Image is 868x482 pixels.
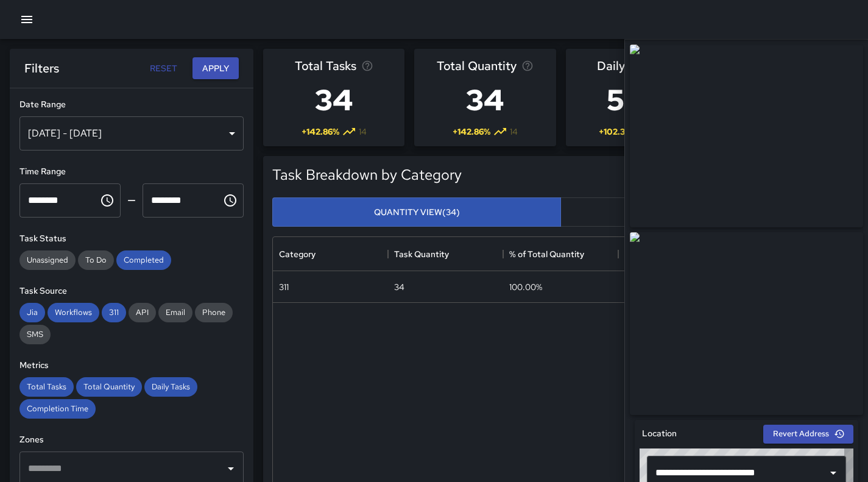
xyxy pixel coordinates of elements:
div: Total Quantity [76,377,142,397]
span: Phone [195,307,233,317]
span: SMS [19,329,51,339]
div: 34 [394,281,404,293]
span: 311 [102,307,126,317]
div: Daily Tasks [144,377,197,397]
div: Completed [116,250,171,270]
span: 14 [510,126,518,138]
h3: 5.67 [597,76,676,124]
h6: Zones [19,433,244,447]
button: Choose time, selected time is 12:00 AM [95,188,119,213]
button: Open [222,460,239,477]
h6: Date Range [19,98,244,112]
h6: Task Status [19,232,244,246]
div: 311 [102,303,126,322]
div: Task Quantity [394,237,449,271]
span: Total Tasks [19,381,74,392]
div: Total Tasks [19,377,74,397]
span: Completion Time [19,403,96,414]
h6: Time Range [19,165,244,179]
h6: Task Source [19,285,244,298]
button: Reset [144,57,183,80]
span: Workflows [48,307,99,317]
span: + 102.38 % [599,126,637,138]
span: Daily Tasks [597,56,658,76]
h3: 34 [437,76,534,124]
div: Email [158,303,192,322]
span: + 142.86 % [302,126,339,138]
div: Unassigned [19,250,76,270]
h6: Metrics [19,359,244,372]
div: Category [273,237,388,271]
button: Choose time, selected time is 11:59 PM [218,188,242,213]
div: 100.00% [509,281,542,293]
div: API [129,303,156,322]
h6: Filters [24,58,59,78]
span: Unassigned [19,255,76,265]
span: Total Quantity [76,381,142,392]
div: SMS [19,325,51,344]
div: % of Total Quantity [503,237,618,271]
div: Task Quantity [388,237,503,271]
span: Total Quantity [437,56,517,76]
div: To Do [78,250,114,270]
span: Total Tasks [295,56,356,76]
div: [DATE] - [DATE] [19,116,244,151]
svg: Total number of tasks in the selected period, compared to the previous period. [361,60,373,72]
span: Completed [116,255,171,265]
span: Jia [19,307,45,317]
div: Workflows [48,303,99,322]
span: To Do [78,255,114,265]
div: 311 [279,281,289,293]
button: Apply [192,57,239,80]
span: + 142.86 % [453,126,490,138]
div: Jia [19,303,45,322]
div: Completion Time [19,399,96,419]
div: Category [279,237,316,271]
div: Phone [195,303,233,322]
button: Quantity View(34) [272,197,561,227]
span: 14 [359,126,367,138]
h3: 34 [295,76,373,124]
h5: Task Breakdown by Category [272,165,462,185]
svg: Total task quantity in the selected period, compared to the previous period. [521,60,534,72]
span: Daily Tasks [144,381,197,392]
button: Tasks View(34) [560,197,849,227]
span: Email [158,307,192,317]
div: % of Total Quantity [509,237,584,271]
span: API [129,307,156,317]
